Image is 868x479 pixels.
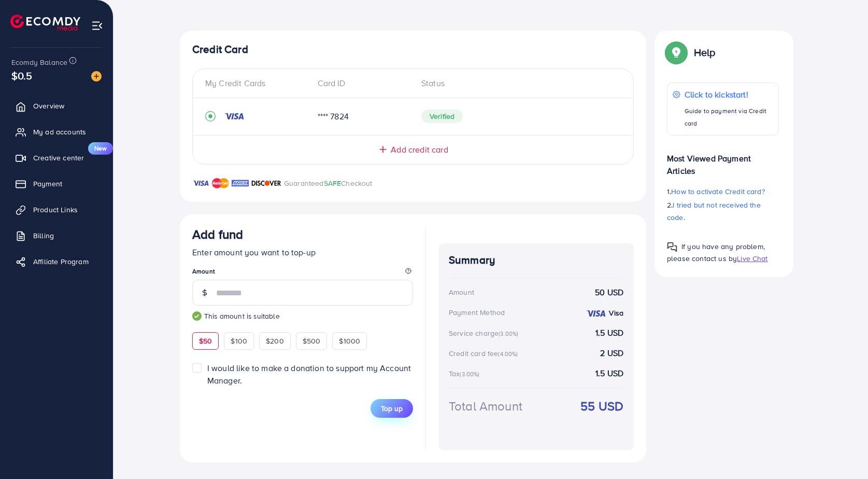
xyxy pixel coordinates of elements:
img: credit [224,112,245,120]
span: Product Links [33,204,78,215]
span: Add credit card [391,144,448,156]
p: 2. [667,199,779,224]
span: I tried but not received the code. [667,200,761,223]
img: brand [192,177,209,189]
img: brand [232,177,249,189]
img: menu [91,20,103,32]
iframe: Chat [824,432,860,471]
span: How to activate Credit card? [671,186,764,197]
span: Payment [33,179,62,189]
a: Payment [8,173,105,194]
svg: record circle [205,111,216,121]
span: SAFE [324,178,341,188]
h4: Credit Card [192,43,634,56]
div: Amount [449,287,474,297]
span: My ad accounts [33,127,86,137]
img: guide [192,311,202,321]
span: $0.5 [11,68,33,83]
div: My Credit Cards [205,77,309,89]
img: logo [10,15,80,31]
strong: Visa [609,308,623,318]
a: Product Links [8,199,105,220]
div: Service charge [449,328,521,338]
p: Most Viewed Payment Articles [667,144,779,177]
img: image [91,71,102,81]
strong: 2 USD [600,347,623,359]
span: $100 [231,336,247,346]
span: Ecomdy Balance [11,57,67,67]
a: My ad accounts [8,121,105,142]
img: Popup guide [667,43,686,62]
span: Live Chat [737,253,767,264]
strong: 55 USD [580,397,623,415]
img: brand [212,177,229,189]
strong: 1.5 USD [595,327,623,339]
small: (3.00%) [460,370,479,378]
p: Guide to payment via Credit card [685,105,773,130]
span: New [88,142,113,155]
div: Tax [449,368,483,379]
img: credit [586,309,606,318]
p: Click to kickstart! [685,88,773,101]
span: If you have any problem, please contact us by [667,241,765,264]
a: Creative centerNew [8,147,105,168]
span: $200 [266,336,284,346]
strong: 1.5 USD [595,367,623,379]
small: This amount is suitable [192,311,413,321]
small: (4.00%) [498,350,518,358]
button: Top up [371,399,413,418]
img: Popup guide [667,242,677,252]
span: $500 [303,336,321,346]
span: Overview [33,101,64,111]
span: Top up [381,403,403,414]
h3: Add fund [192,227,243,242]
a: Billing [8,225,105,246]
p: 1. [667,185,779,198]
legend: Amount [192,267,413,280]
img: brand [251,177,281,189]
span: $50 [199,336,212,346]
a: Overview [8,95,105,116]
span: Affiliate Program [33,256,89,267]
div: Credit card fee [449,348,521,359]
h4: Summary [449,254,623,267]
div: Card ID [309,77,414,89]
p: Guaranteed Checkout [284,177,373,189]
div: Payment Method [449,307,505,318]
strong: 50 USD [595,286,623,298]
div: Status [413,77,621,89]
small: (3.00%) [499,330,518,338]
span: Creative center [33,153,84,163]
p: Enter amount you want to top-up [192,246,413,258]
a: Affiliate Program [8,251,105,272]
span: Billing [33,230,54,241]
div: Total Amount [449,397,522,415]
p: Help [694,46,716,59]
span: Verified [421,110,463,123]
span: I would like to make a donation to support my Account Manager. [207,362,411,386]
span: $1000 [339,336,360,346]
